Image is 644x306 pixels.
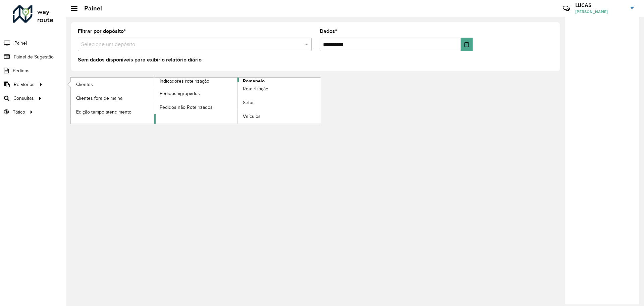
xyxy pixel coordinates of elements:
[160,105,213,110] font: Pedidos não Roteirizados
[243,114,261,119] font: Veículos
[84,4,102,12] font: Painel
[76,110,131,115] font: Edição tempo atendimento
[237,96,321,110] a: Setor
[243,100,254,105] font: Setor
[71,78,237,124] a: Indicadores roteirização
[160,79,209,84] font: Indicadores roteirização
[575,9,608,14] font: [PERSON_NAME]
[243,78,265,84] font: Romaneio
[575,2,592,8] font: LUCAS
[76,96,122,101] font: Clientes fora de malha
[154,100,237,114] a: Pedidos não Roteirizados
[14,41,27,46] font: Painel
[13,110,25,115] font: Tático
[14,82,35,87] font: Relatórios
[76,82,93,87] font: Clientes
[154,87,237,100] a: Pedidos agrupados
[154,78,321,124] a: Romaneio
[78,28,124,34] font: Filtrar por depósito
[13,68,30,73] font: Pedidos
[71,78,154,91] a: Clientes
[160,91,200,96] font: Pedidos agrupados
[243,86,268,91] font: Roteirização
[71,105,154,119] a: Edição tempo atendimento
[237,82,321,96] a: Roteirização
[559,1,574,16] a: Contato Rápido
[461,38,473,51] button: Escolha a data
[14,54,54,59] font: Painel de Sugestão
[237,110,321,123] a: Veículos
[13,96,34,101] font: Consultas
[320,28,335,34] font: Dados
[78,57,202,62] font: Sem dados disponíveis para exibir o relatório diário
[71,91,154,105] a: Clientes fora de malha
